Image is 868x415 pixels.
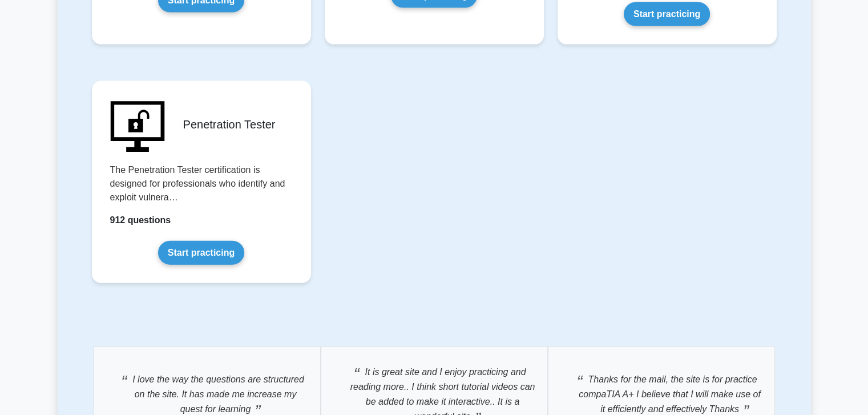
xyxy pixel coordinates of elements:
[158,241,244,265] a: Start practicing
[624,2,710,26] a: Start practicing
